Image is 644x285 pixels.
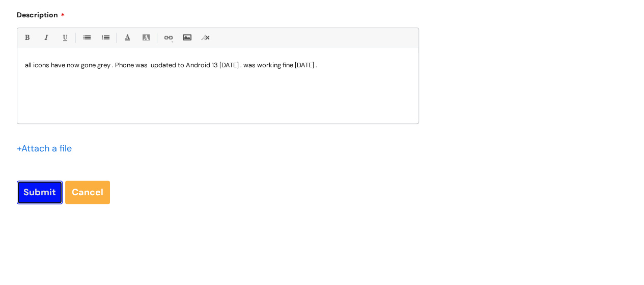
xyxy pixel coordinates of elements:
a: Remove formatting (Ctrl-\) [199,31,212,44]
a: Italic (Ctrl-I) [39,31,52,44]
a: Back Color [139,31,152,44]
input: Submit [17,180,63,204]
p: all icons have now gone grey . Phone was updated to Android 13 [DATE] . was working fine [DATE] . [25,61,411,70]
a: 1. Ordered List (Ctrl-Shift-8) [99,31,111,44]
a: • Unordered List (Ctrl-Shift-7) [80,31,93,44]
a: Font Color [121,31,133,44]
a: Underline(Ctrl-U) [58,31,71,44]
a: Cancel [65,180,110,204]
span: + [17,142,21,154]
div: Attach a file [17,140,78,157]
label: Description [17,7,419,19]
a: Link [161,31,174,44]
a: Bold (Ctrl-B) [20,31,33,44]
a: Insert Image... [180,31,193,44]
